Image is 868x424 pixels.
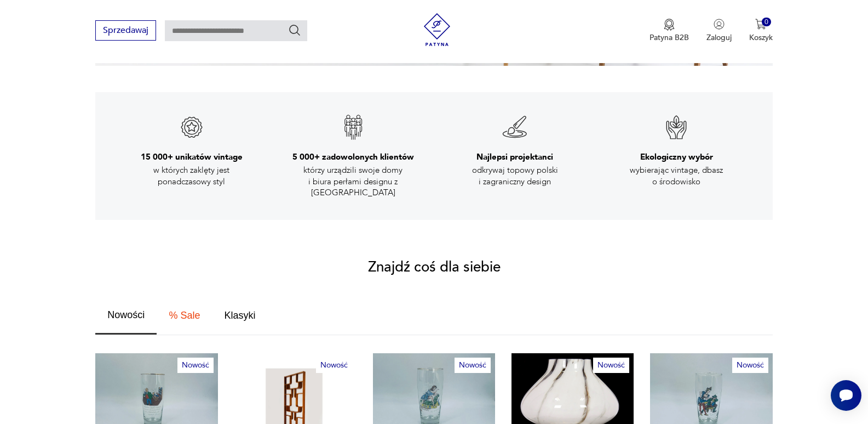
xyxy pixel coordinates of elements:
h3: Najlepsi projektanci [476,151,553,162]
a: Sprzedawaj [95,27,156,35]
img: Ikona koszyka [755,19,766,30]
img: Znak gwarancji jakości [663,114,689,140]
span: Klasyki [224,310,255,320]
img: Znak gwarancji jakości [340,114,366,140]
img: Znak gwarancji jakości [502,114,528,140]
h3: Ekologiczny wybór [640,151,713,162]
button: 0Koszyk [749,19,773,43]
img: Znak gwarancji jakości [179,114,205,140]
button: Sprzedawaj [95,20,156,41]
p: wybierając vintage, dbasz o środowisko [616,165,737,187]
h3: 15 000+ unikatów vintage [141,151,243,162]
p: w których zaklęty jest ponadczasowy styl [131,165,252,187]
img: Ikonka użytkownika [714,19,725,30]
img: Ikona medalu [664,19,675,31]
iframe: Smartsupp widget button [831,380,861,411]
button: Zaloguj [706,19,732,43]
div: 0 [762,18,771,27]
p: odkrywaj topowy polski i zagraniczny design [455,165,575,187]
img: Patyna - sklep z meblami i dekoracjami vintage [421,13,453,46]
a: Ikona medaluPatyna B2B [649,19,689,43]
h2: Znajdź coś dla siebie [368,261,501,274]
button: Szukaj [288,24,301,37]
p: Koszyk [749,32,773,43]
button: Patyna B2B [649,19,689,43]
h3: 5 000+ zadowolonych klientów [292,151,414,162]
p: Patyna B2B [649,32,689,43]
span: Nowości [107,310,145,320]
span: % Sale [169,310,200,320]
p: Zaloguj [706,32,732,43]
p: którzy urządzili swoje domy i biura perłami designu z [GEOGRAPHIC_DATA] [293,165,413,198]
